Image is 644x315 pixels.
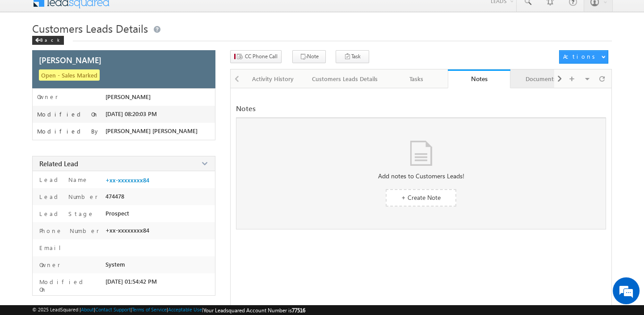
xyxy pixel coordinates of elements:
span: © 2025 LeadSquared | | | | | [32,306,305,314]
textarea: Type your message and hit 'Enter' [12,83,163,239]
label: Lead Stage [37,210,94,217]
label: Lead Number [37,193,98,200]
label: Modified On [37,111,99,118]
span: Related Lead [39,159,78,168]
a: About [81,306,94,312]
a: +xx-xxxxxxxx84 [105,177,149,184]
div: Chat with us now [46,47,150,59]
div: Add notes to Customers Leads! [236,172,606,180]
span: + Create Note [401,193,441,202]
span: [DATE] 08:20:03 PM [105,110,157,117]
div: Actions [563,52,598,60]
a: Tasks [386,69,448,88]
span: Your Leadsquared Account Number is [203,307,305,314]
span: 77516 [292,307,305,314]
div: Customers Leads Details [312,73,378,84]
a: Documents [510,69,573,88]
a: Contact Support [95,306,130,312]
span: 474478 [105,193,124,200]
a: Notes [448,69,510,88]
label: Email [37,244,68,251]
div: Activity History [249,73,297,84]
button: Note [292,50,326,63]
div: Notes [236,98,606,118]
span: Prospect [105,210,129,217]
button: Task [336,50,369,63]
label: Phone Number [37,227,99,234]
div: Minimize live chat window [147,4,168,26]
span: [PERSON_NAME] [105,93,151,100]
span: Customers Leads Details [32,21,148,35]
label: Lead Name [37,176,88,183]
button: CC Phone Call [230,50,282,63]
img: No data found [410,141,432,166]
em: Start Chat [122,247,162,259]
div: Tasks [393,73,440,84]
div: Notes [455,74,504,83]
a: Acceptable Use [168,306,202,312]
span: Open - Sales Marked [39,69,100,81]
span: +xx-xxxxxxxx84 [105,227,149,234]
button: Actions [559,50,608,64]
div: Back [32,36,64,45]
label: Modified On [37,278,101,293]
span: [DATE] 01:54:42 PM [105,278,157,285]
span: System [105,261,125,268]
a: Activity History [242,69,305,88]
a: Terms of Service [132,306,167,312]
a: Customers Leads Details [305,69,386,88]
span: [PERSON_NAME] [39,54,101,65]
div: Documents [518,73,565,84]
img: d_60004797649_company_0_60004797649 [15,47,38,59]
label: Owner [37,261,60,268]
span: [PERSON_NAME] [PERSON_NAME] [105,127,198,134]
label: Owner [37,93,58,100]
label: Modified By [37,128,100,135]
span: CC Phone Call [245,52,278,60]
